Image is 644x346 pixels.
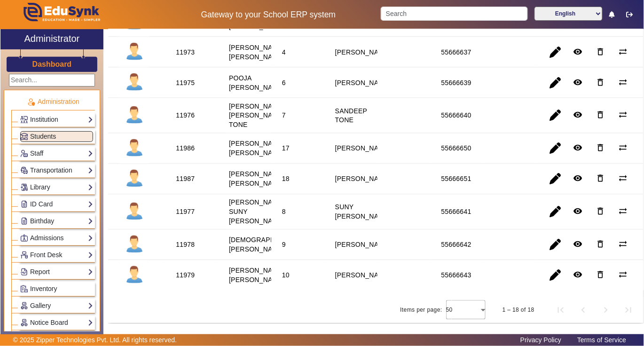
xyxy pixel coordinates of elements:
[441,47,471,57] div: 55666637
[335,203,391,221] div: SUNY [PERSON_NAME]
[176,47,195,57] div: 11973
[176,207,195,217] div: 11977
[335,144,391,153] div: [PERSON_NAME]
[573,143,582,153] mat-icon: remove_red_eye
[441,144,471,153] div: 55666650
[573,270,582,280] mat-icon: remove_red_eye
[573,110,582,120] mat-icon: remove_red_eye
[595,299,617,322] button: Next page
[618,174,628,183] mat-icon: sync_alt
[229,236,305,253] staff-with-status: [DEMOGRAPHIC_DATA][PERSON_NAME] PAL
[550,299,572,322] button: First page
[229,13,284,30] staff-with-status: [PERSON_NAME] [PERSON_NAME]
[400,306,442,315] div: Items per page:
[229,102,284,129] staff-with-status: [PERSON_NAME] [PERSON_NAME] TONE
[229,171,284,188] staff-with-status: [PERSON_NAME] [PERSON_NAME]
[229,199,284,225] staff-with-status: [PERSON_NAME] SUNY [PERSON_NAME]
[20,131,93,142] a: Students
[573,207,582,216] mat-icon: remove_red_eye
[335,47,391,57] div: [PERSON_NAME]
[123,264,146,287] img: profile.png
[166,10,371,20] h5: Gateway to your School ERP system
[335,106,367,125] div: SANDEEP TONE
[229,44,284,61] staff-with-status: [PERSON_NAME] [PERSON_NAME]
[282,207,286,217] div: 8
[123,137,146,160] img: profile.png
[573,240,582,249] mat-icon: remove_red_eye
[618,110,628,120] mat-icon: sync_alt
[335,174,391,184] div: [PERSON_NAME]
[441,207,471,217] div: 55666641
[24,33,80,44] h2: Administrator
[32,59,72,69] a: Dashboard
[282,240,286,250] div: 9
[572,299,595,322] button: Previous page
[441,78,471,87] div: 55666639
[176,78,195,87] div: 11975
[21,285,28,292] img: Inventory.png
[282,111,286,120] div: 7
[441,271,471,280] div: 55666643
[282,271,290,280] div: 10
[0,29,103,49] a: Administrator
[618,143,628,153] mat-icon: sync_alt
[123,40,146,64] img: profile.png
[9,74,95,86] input: Search...
[573,174,582,183] mat-icon: remove_red_eye
[32,60,72,69] h3: Dashboard
[441,111,471,120] div: 55666640
[13,335,177,345] p: © 2025 Zipper Technologies Pvt. Ltd. All rights reserved.
[573,334,631,346] a: Terms of Service
[617,299,640,322] button: Last page
[123,233,146,257] img: profile.png
[618,240,628,249] mat-icon: sync_alt
[30,133,56,140] span: Students
[596,110,605,120] mat-icon: delete_outline
[596,78,605,87] mat-icon: delete_outline
[229,140,284,157] staff-with-status: [PERSON_NAME] [PERSON_NAME]
[596,240,605,249] mat-icon: delete_outline
[123,71,146,94] img: profile.png
[123,200,146,224] img: profile.png
[282,144,290,153] div: 17
[176,174,195,184] div: 11987
[282,47,286,57] div: 4
[229,267,284,284] staff-with-status: [PERSON_NAME] [PERSON_NAME]
[573,47,582,56] mat-icon: remove_red_eye
[176,144,195,153] div: 11986
[282,78,286,87] div: 6
[618,47,628,56] mat-icon: sync_alt
[20,283,93,294] a: Inventory
[618,78,628,87] mat-icon: sync_alt
[123,167,146,191] img: profile.png
[441,240,471,250] div: 55666642
[618,270,628,280] mat-icon: sync_alt
[11,97,95,107] p: Administration
[176,111,195,120] div: 11976
[282,174,290,184] div: 18
[596,143,605,153] mat-icon: delete_outline
[503,306,534,315] div: 1 – 18 of 18
[176,271,195,280] div: 11979
[596,270,605,280] mat-icon: delete_outline
[335,78,391,87] div: [PERSON_NAME]
[516,334,566,346] a: Privacy Policy
[381,7,528,21] input: Search
[596,47,605,56] mat-icon: delete_outline
[123,104,146,127] img: profile.png
[176,240,195,250] div: 11978
[21,133,28,140] img: Students.png
[335,271,391,280] div: [PERSON_NAME]
[573,78,582,87] mat-icon: remove_red_eye
[27,98,35,106] img: Administration.png
[229,74,284,91] staff-with-status: POOJA [PERSON_NAME]
[441,174,471,184] div: 55666651
[30,285,57,292] span: Inventory
[618,207,628,216] mat-icon: sync_alt
[596,174,605,183] mat-icon: delete_outline
[596,207,605,216] mat-icon: delete_outline
[335,240,391,250] div: [PERSON_NAME]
